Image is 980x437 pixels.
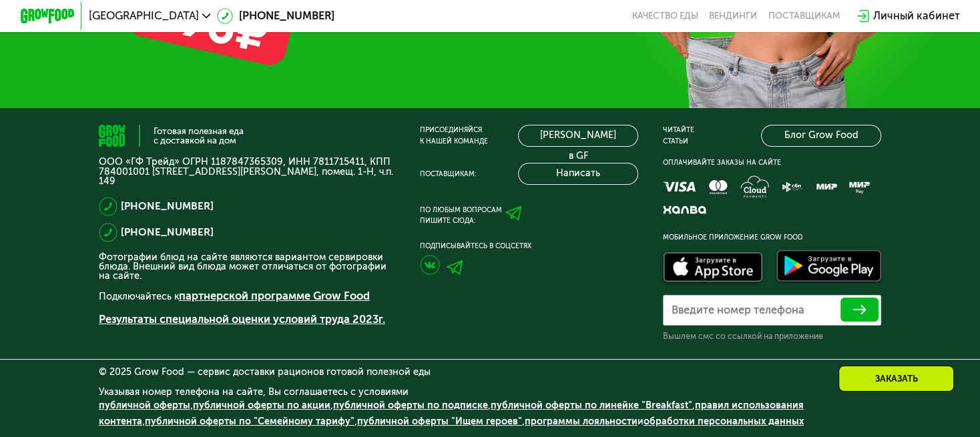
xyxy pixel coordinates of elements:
[217,8,334,24] a: [PHONE_NUMBER]
[99,388,881,436] div: Указывая номер телефона на сайте, Вы соглашаетесь с условиями
[761,125,881,147] a: Блог Grow Food
[768,11,840,21] div: поставщикам
[99,253,395,282] p: Фотографии блюд на сайте являются вариантом сервировки блюда. Внешний вид блюда может отличаться ...
[89,11,199,21] span: [GEOGRAPHIC_DATA]
[121,224,214,240] a: [PHONE_NUMBER]
[518,125,638,147] a: [PERSON_NAME] в GF
[333,400,488,411] a: публичной оферты по подписке
[193,400,330,411] a: публичной оферты по акции
[672,306,804,314] label: Введите номер телефона
[420,205,502,227] div: По любым вопросам пишите сюда:
[491,400,692,411] a: публичной оферты по линейке "Breakfast"
[179,290,370,302] a: партнерской программе Grow Food
[154,127,244,145] div: Готовая полезная еда с доставкой на дом
[99,313,385,326] a: Результаты специальной оценки условий труда 2023г.
[663,331,881,342] div: Вышлем смс со ссылкой на приложение
[99,400,190,411] a: публичной оферты
[99,400,804,427] span: , , , , , , , и
[644,416,804,427] a: обработки персональных данных
[121,198,214,214] a: [PHONE_NUMBER]
[632,11,698,21] a: Качество еды
[525,416,638,427] a: программы лояльности
[420,241,638,252] div: Подписывайтесь в соцсетях
[357,416,522,427] a: публичной оферты "Ищем героев"
[663,232,881,243] div: Мобильное приложение Grow Food
[773,248,885,287] img: Доступно в Google Play
[663,157,881,168] div: Оплачивайте заказы на сайте
[420,125,488,147] div: Присоединяйся к нашей команде
[838,366,954,392] div: Заказать
[99,368,881,377] div: © 2025 Grow Food — сервис доставки рационов готовой полезной еды
[518,163,638,185] button: Написать
[99,288,395,304] p: Подключайтесь к
[709,11,757,21] a: Вендинги
[873,8,959,24] div: Личный кабинет
[663,125,694,147] div: Читайте статьи
[420,169,476,179] div: Поставщикам:
[99,157,395,186] p: ООО «ГФ Трейд» ОГРН 1187847365309, ИНН 7811715411, КПП 784001001 [STREET_ADDRESS][PERSON_NAME], п...
[145,416,354,427] a: публичной оферты по "Семейному тарифу"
